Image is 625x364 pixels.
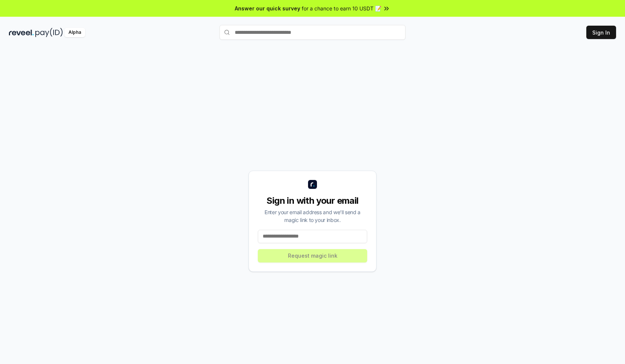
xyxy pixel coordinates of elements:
[302,4,381,12] span: for a chance to earn 10 USDT 📝
[35,28,63,37] img: pay_id
[586,26,616,39] button: Sign In
[9,28,34,37] img: reveel_dark
[235,4,300,12] span: Answer our quick survey
[258,208,367,224] div: Enter your email address and we’ll send a magic link to your inbox.
[258,195,367,207] div: Sign in with your email
[64,28,85,37] div: Alpha
[308,180,317,189] img: logo_small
